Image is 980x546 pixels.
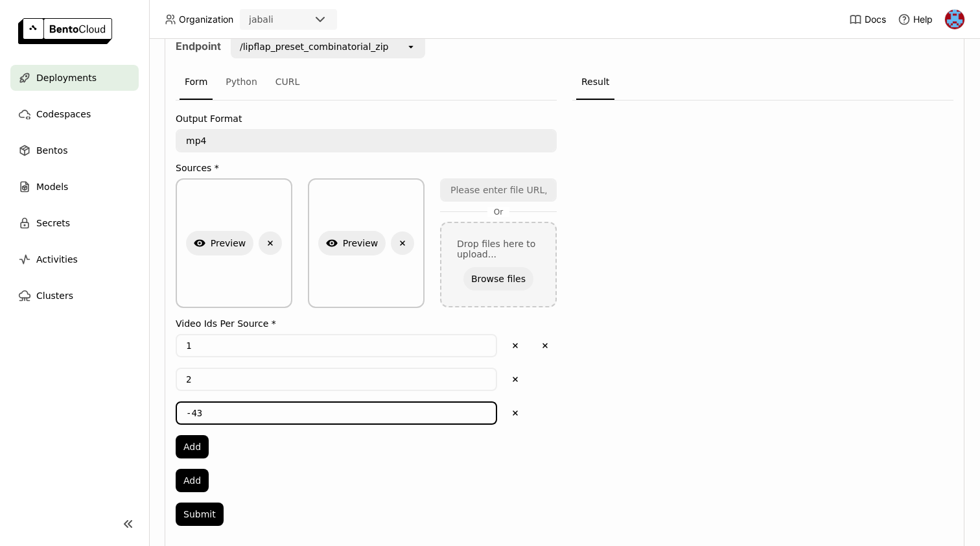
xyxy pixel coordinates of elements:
a: Clusters [10,283,139,309]
button: Browse files [463,267,533,291]
span: Activities [36,252,78,267]
a: Deployments [10,65,139,91]
div: jabali [249,13,274,26]
label: Video Ids Per Source * [176,318,557,329]
div: Drop files here to upload... [457,239,540,259]
a: Activities [10,246,139,272]
div: /lipflap_preset_combinatorial_zip [240,40,388,53]
svg: Delete [509,407,521,419]
span: Bentos [36,143,67,158]
button: Add [176,469,209,492]
span: Codespaces [36,106,91,122]
input: Selected /lipflap_preset_combinatorial_zip. [390,40,391,53]
div: Help [898,13,933,26]
svg: open [406,42,416,52]
button: Preview [186,231,254,255]
span: Organization [179,14,233,25]
a: Docs [849,13,886,26]
input: Selected jabali. [275,14,276,27]
span: Secrets [36,215,70,231]
span: Deployments [36,70,97,86]
div: CURL [270,65,305,100]
textarea: mp4 [177,130,555,151]
a: Codespaces [10,101,139,127]
div: Form [180,65,213,100]
svg: Delete [539,340,551,351]
button: Add [176,435,209,458]
div: Result [576,65,614,100]
label: Sources * [176,163,557,173]
img: logo [18,18,112,44]
button: Submit [176,503,224,526]
input: Please enter file URL, for example: https://example.com/file_url [441,180,555,200]
span: Clusters [36,288,73,303]
svg: Delete [264,237,276,249]
svg: Show [194,237,205,249]
span: Docs [865,14,886,25]
strong: Endpoint [176,40,221,53]
span: Help [913,14,933,25]
a: Bentos [10,137,139,163]
span: Models [36,179,68,195]
label: Output Format [176,113,557,124]
div: Python [220,65,262,100]
a: Secrets [10,210,139,236]
img: Sasha Azad [945,10,964,29]
a: Models [10,174,139,200]
svg: Show [326,237,338,249]
svg: Delete [397,237,408,249]
svg: Delete [509,340,521,351]
span: Or [487,207,509,217]
button: Preview [318,231,386,255]
svg: Delete [509,374,521,385]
